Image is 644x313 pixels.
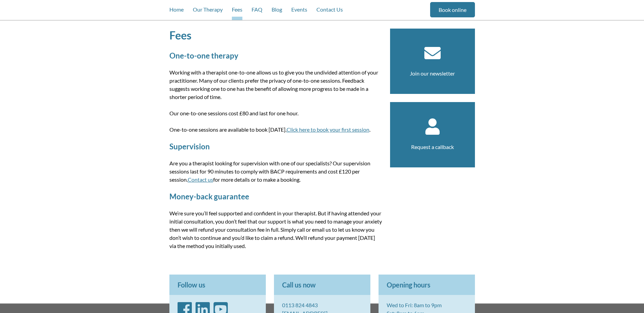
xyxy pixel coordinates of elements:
[272,2,282,20] a: Blog
[169,109,382,117] p: Our one-to-one sessions cost £80 and last for one hour.
[379,275,475,295] p: Opening hours
[169,142,382,151] h2: Supervision
[430,2,475,17] a: Book online
[169,275,266,295] p: Follow us
[282,302,318,308] a: 0113 824 4843
[169,192,382,201] h2: Money-back guarantee
[193,2,223,20] a: Our Therapy
[169,126,382,134] p: One-to-one sessions are available to book [DATE]. .
[411,144,454,150] a: Request a callback
[169,159,382,184] p: Are you a therapist looking for supervision with one of our specialists? Our supervision sessions...
[410,70,455,77] a: Join our newsletter
[316,2,343,20] a: Contact Us
[252,2,262,20] a: FAQ
[291,2,307,20] a: Events
[287,126,369,133] a: Click here to book your first session
[169,51,382,60] h2: One-to-one therapy
[232,2,242,20] a: Fees
[169,2,184,20] a: Home
[169,29,382,42] h1: Fees
[169,68,382,101] p: Working with a therapist one-to-one allows us to give you the undivided attention of your practit...
[274,275,370,295] p: Call us now
[169,209,382,250] p: We’re sure you’ll feel supported and confident in your therapist. But if having attended your ini...
[188,176,213,183] a: Contact us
